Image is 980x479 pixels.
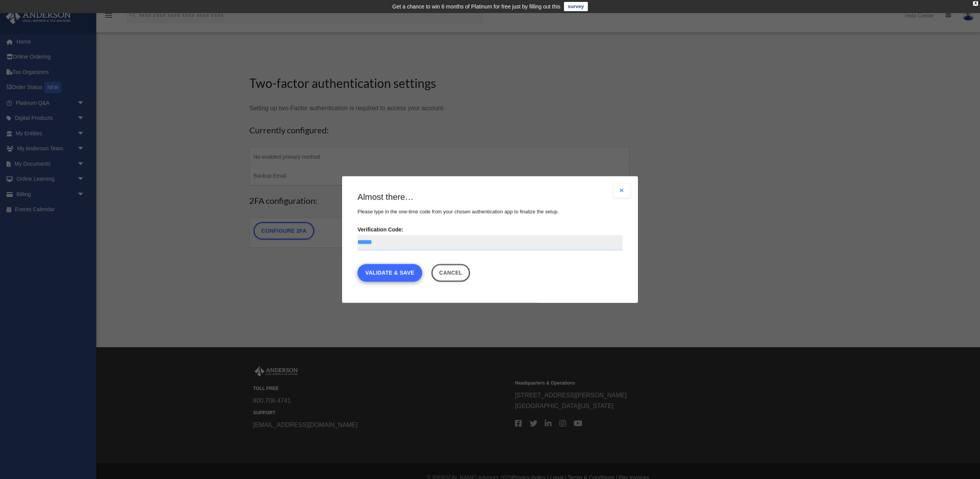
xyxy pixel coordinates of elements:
[357,235,623,250] input: Verification Code:
[357,207,623,217] p: Please type in the one-time code from your chosen authentication app to finalize the setup.
[392,2,560,11] div: Get a chance to win 6 months of Platinum for free just by filling out this
[357,264,422,282] a: Validate & Save
[613,184,630,198] button: Close modal
[431,264,470,282] button: Close this dialog window
[973,1,978,6] div: close
[357,192,623,203] h3: Almost there…
[564,2,588,11] a: survey
[357,224,623,250] label: Verification Code:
